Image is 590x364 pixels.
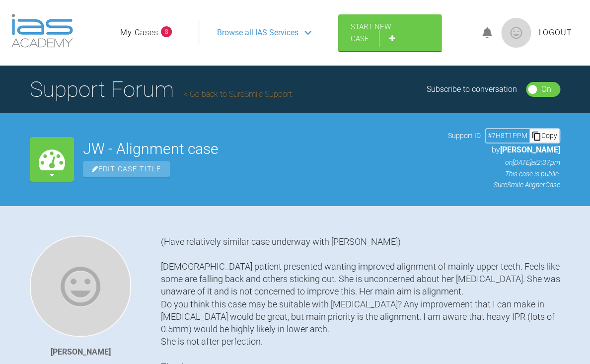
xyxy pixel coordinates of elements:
span: [PERSON_NAME] [500,145,560,154]
div: Subscribe to conversation [427,83,517,96]
img: profile.png [501,18,531,48]
div: Copy [529,129,559,142]
span: Browse all IAS Services [217,26,298,39]
p: by [448,144,560,156]
h1: Support Forum [30,72,292,107]
p: This case is public. [448,168,560,179]
p: on [DATE] at 2:37pm [448,157,560,168]
span: 8 [161,26,172,37]
div: [PERSON_NAME] [51,346,111,359]
img: Cathryn Sherlock [30,235,131,337]
a: Start New Case [338,14,442,51]
span: Edit Case Title [83,161,170,177]
h2: JW - Alignment case [83,142,439,156]
p: SureSmile Aligner Case [448,179,560,190]
span: Start New Case [351,22,391,43]
div: On [541,83,551,96]
a: Go back to SureSmile Support [184,89,292,99]
a: Logout [539,26,572,39]
div: # 7H8T1PPM [486,130,529,141]
span: Support ID [448,130,481,141]
a: My Cases [120,26,158,39]
img: logo-light.3e3ef733.png [11,14,73,48]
